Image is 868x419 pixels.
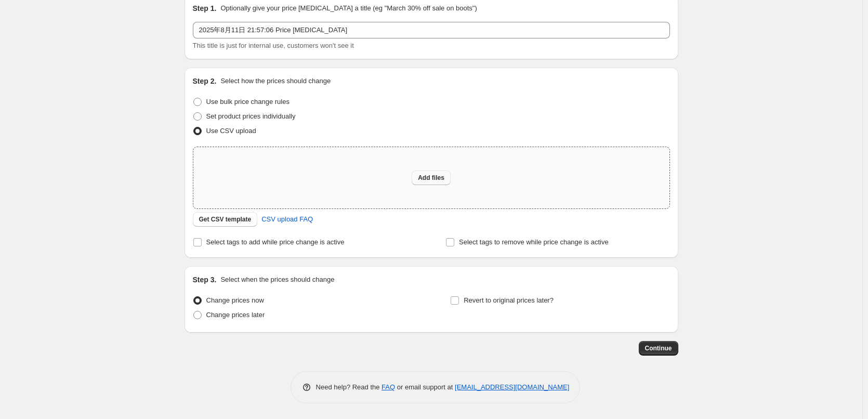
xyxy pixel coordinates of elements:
span: Select tags to remove while price change is active [459,238,609,246]
span: CSV upload FAQ [261,214,313,225]
button: Add files [412,171,451,185]
a: CSV upload FAQ [255,211,319,228]
a: FAQ [382,383,395,391]
button: Get CSV template [193,212,258,227]
span: or email support at [395,383,455,391]
span: Set product prices individually [206,112,296,120]
span: Revert to original prices later? [464,296,554,304]
span: Continue [645,344,672,352]
button: Continue [639,341,678,356]
p: Optionally give your price [MEDICAL_DATA] a title (eg "March 30% off sale on boots") [220,3,477,14]
h2: Step 1. [193,3,217,14]
span: Change prices later [206,311,265,319]
span: Change prices now [206,296,264,304]
h2: Step 2. [193,76,217,86]
a: [EMAIL_ADDRESS][DOMAIN_NAME] [455,383,569,391]
input: 30% off holiday sale [193,22,670,38]
p: Select how the prices should change [220,76,331,86]
span: Add files [418,174,444,182]
span: Use CSV upload [206,127,256,135]
span: Select tags to add while price change is active [206,238,345,246]
span: Get CSV template [199,215,252,224]
span: Need help? Read the [316,383,382,391]
span: This title is just for internal use, customers won't see it [193,42,354,49]
p: Select when the prices should change [220,274,334,285]
span: Use bulk price change rules [206,98,290,106]
h2: Step 3. [193,274,217,285]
